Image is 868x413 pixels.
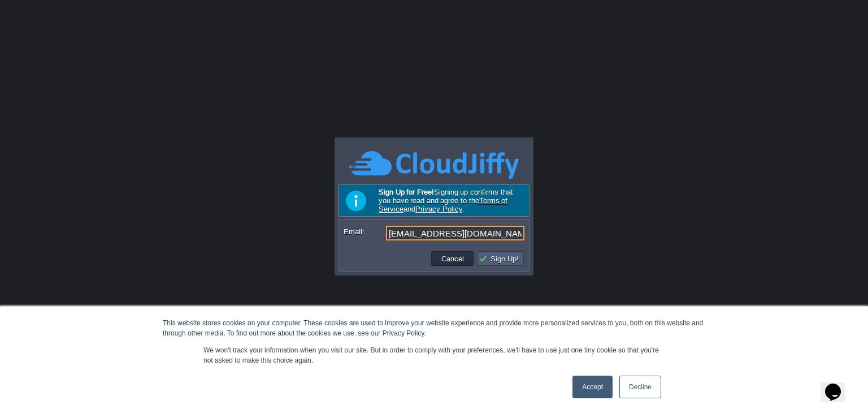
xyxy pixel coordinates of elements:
div: This website stores cookies on your computer. These cookies are used to improve your website expe... [163,318,705,338]
b: Sign Up for Free! [379,188,434,196]
img: CloudJiffy [349,149,519,180]
button: Sign Up! [479,253,522,264]
a: Accept [572,376,613,398]
p: We won't track your information when you visit our site. But in order to comply with your prefere... [203,345,665,365]
div: Signing up confirms that you have read and agree to the and . [338,184,530,217]
button: Cancel [438,253,467,264]
iframe: chat widget [821,368,857,402]
label: Email: [344,226,385,238]
a: Decline [619,376,661,398]
a: Terms of Service [379,196,507,213]
a: Privacy Policy [415,205,462,213]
